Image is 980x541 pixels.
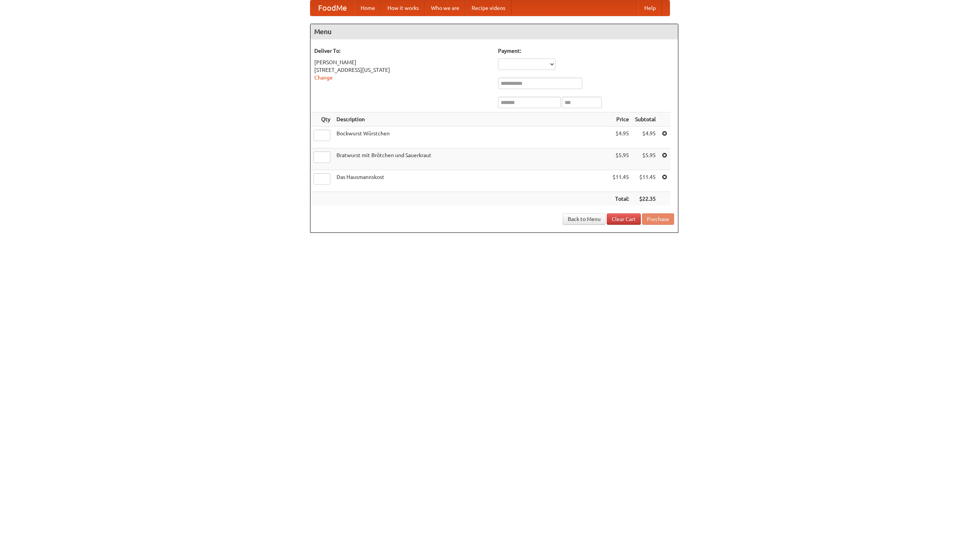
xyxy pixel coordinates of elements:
[314,58,490,66] div: [PERSON_NAME]
[632,192,659,206] th: $22.35
[314,75,333,81] a: Change
[314,66,490,74] div: [STREET_ADDRESS][US_STATE]
[425,0,465,16] a: Who we are
[310,112,333,127] th: Qty
[638,0,662,16] a: Help
[465,0,511,16] a: Recipe videos
[333,127,609,148] td: Bockwurst Würstchen
[642,213,674,225] button: Purchase
[609,127,632,148] td: $4.95
[563,213,606,225] a: Back to Menu
[609,192,632,206] th: Total:
[381,0,425,16] a: How it works
[609,112,632,127] th: Price
[498,47,674,55] h5: Payment:
[310,24,678,39] h4: Menu
[609,148,632,170] td: $5.95
[632,170,659,192] td: $11.45
[607,213,641,225] a: Clear Cart
[333,170,609,192] td: Das Hausmannskost
[609,170,632,192] td: $11.45
[333,112,609,127] th: Description
[632,112,659,127] th: Subtotal
[314,47,490,55] h5: Deliver To:
[310,0,354,16] a: FoodMe
[632,148,659,170] td: $5.95
[354,0,381,16] a: Home
[333,148,609,170] td: Bratwurst mit Brötchen und Sauerkraut
[632,127,659,148] td: $4.95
